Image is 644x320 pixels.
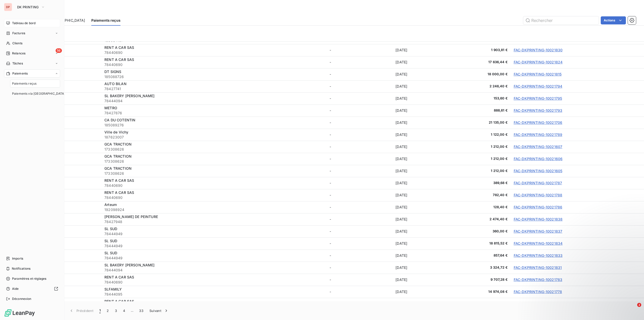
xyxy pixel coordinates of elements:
button: Précédent [66,305,96,316]
span: … [128,307,136,315]
span: 78440690 [104,183,263,188]
span: 1 903,81 € [451,48,508,53]
span: Ville de Vichy [104,130,128,134]
td: [DATE] [392,274,448,286]
button: Suivant [146,305,172,316]
span: 14 974,08 € [451,289,508,294]
td: - [327,117,393,129]
span: 18 000,00 € [451,72,508,77]
span: 153,60 € [451,96,508,101]
span: RENT A CAR SAS [104,45,134,50]
span: DK PRINTING [17,5,39,9]
button: 33 [136,305,146,316]
span: 185088726 [104,74,263,79]
span: 128,40 € [451,205,508,210]
span: 78427741 [104,86,263,91]
span: Paiements reçus [12,81,36,86]
a: FAC-DKPRINTING-10021607 [514,145,562,149]
a: FAC-DKPRINTING-10021789 [514,132,562,137]
span: Déconnexion [12,297,31,301]
span: AUTO BILAN [104,82,127,86]
span: RENT A CAR SAS [104,57,134,62]
a: FAC-DKPRINTING-10021783 [514,277,562,282]
td: [DATE] [392,56,448,68]
span: 1 [99,308,101,313]
span: Notifications [12,266,30,271]
td: [DATE] [392,213,448,225]
span: Arteum [104,202,117,207]
td: - [327,201,393,213]
td: - [327,68,393,80]
span: GCA TRACTION [104,166,132,170]
td: [DATE] [392,250,448,262]
td: [DATE] [392,189,448,201]
span: 78444094 [104,268,263,273]
span: 78444949 [104,256,263,261]
span: METRO [104,106,117,110]
button: Actions [601,16,626,24]
span: 78427948 [104,219,263,224]
td: - [327,44,393,56]
td: - [327,141,393,153]
span: Paiements reçus [91,18,120,23]
a: FAC-DKPRINTING-10021838 [514,217,562,221]
a: FAC-DKPRINTING-10021794 [514,84,562,88]
td: - [327,298,393,310]
a: FAC-DKPRINTING-10021793 [514,108,562,113]
span: 1 122,00 € [451,132,508,137]
span: 3 324,72 € [451,265,508,270]
td: - [327,213,393,225]
span: Factures [12,31,25,35]
span: SL SUD [104,227,117,231]
span: GCA TRACTION [104,154,132,158]
td: [DATE] [392,129,448,141]
td: - [327,165,393,177]
td: - [327,92,393,104]
a: FAC-DKPRINTING-10021786 [514,205,562,209]
span: SL SUD [104,239,117,243]
span: SLFAMILY [104,287,122,291]
td: - [327,225,393,237]
td: [DATE] [392,165,448,177]
input: Rechercher [523,16,599,24]
img: Logo LeanPay [4,309,35,317]
td: - [327,250,393,262]
span: Paiements [12,71,28,76]
td: [DATE] [392,44,448,56]
span: Paiements via [GEOGRAPHIC_DATA] [12,91,65,96]
span: 360,00 € [451,229,508,234]
td: [DATE] [392,80,448,92]
td: [DATE] [392,237,448,250]
td: [DATE] [392,92,448,104]
span: 78440690 [104,50,263,55]
td: - [327,274,393,286]
td: - [327,129,393,141]
span: SL SUD [104,251,117,255]
td: - [327,104,393,117]
span: Tâches [12,61,23,66]
span: Aide [12,287,19,291]
a: FAC-DKPRINTING-10021834 [514,241,562,245]
span: Paramètres et réglages [12,276,46,281]
a: FAC-DKPRINTING-10021778 [514,290,562,294]
td: [DATE] [392,104,448,117]
a: FAC-DKPRINTING-10021830 [514,48,562,52]
a: FAC-DKPRINTING-10021606 [514,157,562,161]
td: [DATE] [392,225,448,237]
span: 192098924 [104,207,263,212]
td: [DATE] [392,68,448,80]
a: FAC-DKPRINTING-10021831 [514,265,562,270]
td: [DATE] [392,286,448,298]
button: 1 [96,305,104,316]
a: FAC-DKPRINTING-10021837 [514,229,562,233]
span: 78444949 [104,231,263,236]
span: 389,68 € [451,181,508,186]
span: 782,40 € [451,193,508,198]
td: - [327,177,393,189]
span: 857,64 € [451,253,508,258]
span: 17 636,44 € [451,60,508,65]
iframe: Intercom live chat [627,303,639,315]
span: 78444095 [104,292,263,297]
td: [DATE] [392,177,448,189]
span: CA DU COTENTIN [104,118,135,122]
